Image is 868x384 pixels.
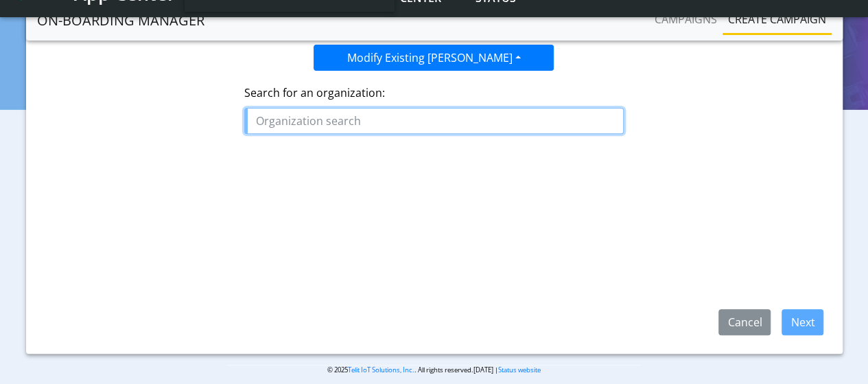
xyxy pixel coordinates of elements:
a: Create campaign [723,5,832,33]
label: Search for an organization: [244,84,624,101]
button: Modify Existing [PERSON_NAME] [314,45,554,71]
a: On-Boarding Manager [37,7,204,34]
button: Next [782,309,823,335]
a: Telit IoT Solutions, Inc. [348,365,414,374]
a: Status website [498,365,541,374]
button: Cancel [718,309,771,335]
a: Campaigns [649,5,723,33]
p: © 2025 . All rights reserved.[DATE] | [227,365,641,375]
input: Organization search [244,108,624,134]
